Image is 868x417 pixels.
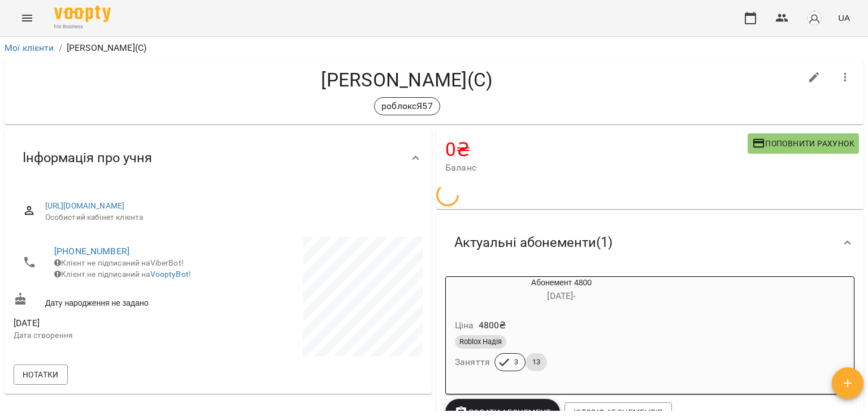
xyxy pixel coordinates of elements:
div: Актуальні абонементи(1) [436,214,863,272]
span: Клієнт не підписаний на ViberBot! [54,258,184,267]
span: Баланс [445,161,748,175]
p: роблоксЯ57 [381,99,432,113]
span: Roblox Надія [455,337,506,347]
div: роблоксЯ57 [374,97,440,115]
button: Абонемент 4800[DATE]- Ціна4800₴Roblox НадіяЗаняття313 [446,277,677,385]
h4: 0 ₴ [445,138,748,161]
p: 4800 ₴ [479,319,506,332]
span: [DATE] [14,316,216,330]
button: Поповнити рахунок [748,133,859,154]
p: Дата створення [14,330,216,341]
nav: breadcrumb [5,41,863,55]
div: Дату народження не задано [11,290,218,311]
div: Абонемент 4800 [446,277,677,304]
a: [PHONE_NUMBER] [54,246,129,257]
span: Особистий кабінет клієнта [45,212,414,223]
span: [DATE] - [547,290,575,301]
h6: Заняття [455,354,490,370]
span: Інформація про учня [23,149,152,167]
button: Menu [14,5,41,32]
span: Нотатки [23,368,59,381]
h6: Ціна [455,318,474,333]
span: Актуальні абонементи ( 1 ) [454,234,613,251]
span: UA [838,12,850,24]
div: Інформація про учня [5,129,432,187]
p: [PERSON_NAME](С) [67,41,146,55]
span: Клієнт не підписаний на ! [54,270,191,279]
li: / [59,41,62,55]
span: Поповнити рахунок [752,137,854,150]
img: Voopty Logo [54,6,111,22]
span: For Business [54,23,111,31]
span: 3 [507,357,525,367]
button: Нотатки [14,364,68,385]
img: avatar_s.png [806,10,822,26]
a: [URL][DOMAIN_NAME] [45,201,125,210]
button: UA [834,7,854,28]
a: VooptyBot [150,270,189,279]
a: Мої клієнти [5,42,54,53]
h4: [PERSON_NAME](С) [14,68,801,92]
span: 13 [526,357,547,367]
